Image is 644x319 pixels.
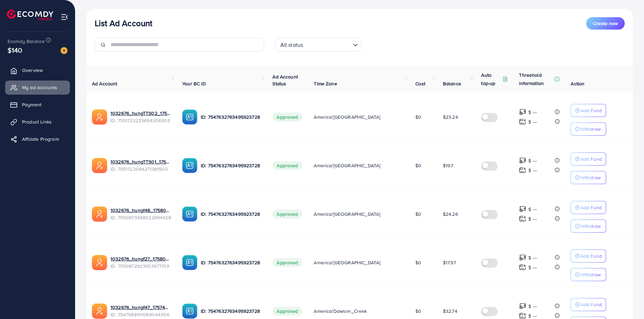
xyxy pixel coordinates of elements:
[272,161,302,170] span: Approved
[95,18,152,28] h3: List Ad Account
[519,118,526,125] img: top-up amount
[111,207,171,214] a: 1032676_hungf48_1758074770663
[201,258,261,267] p: ID: 7547632763495923728
[201,210,261,218] p: ID: 7547632763495923728
[581,270,601,279] p: Withdraw
[571,201,606,214] button: Add Fund
[528,166,537,174] p: $ ---
[481,71,501,87] p: Auto top-up
[581,203,602,212] p: Add Fund
[528,205,537,213] p: $ ---
[7,43,23,57] span: $140
[519,302,526,310] img: top-up amount
[528,108,537,116] p: $ ---
[182,206,197,222] img: ic-ba-acc.ded83a64.svg
[201,307,261,315] p: ID: 7547632763495923728
[571,123,606,136] button: Withdraw
[528,118,537,126] p: $ ---
[519,215,526,222] img: top-up amount
[581,252,602,260] p: Add Fund
[519,157,526,164] img: top-up amount
[182,255,197,270] img: ic-ba-acc.ded83a64.svg
[22,67,43,74] span: Overview
[111,304,171,318] div: <span class='underline'>1032676_hungf47_1757403170822</span></br>7547988911084044306
[111,263,171,269] span: ID: 7550872923553677319
[571,298,606,311] button: Add Fund
[111,158,171,172] div: <span class='underline'>1032676_hungTTS01_1758272360413</span></br>7551722094271381505
[528,254,537,262] p: $ ---
[22,84,57,91] span: My ad accounts
[314,162,380,169] span: America/[GEOGRAPHIC_DATA]
[22,136,59,142] span: Affiliate Program
[201,113,261,121] p: ID: 7547632763495923728
[528,263,537,272] p: $ ---
[519,205,526,213] img: top-up amount
[314,80,337,87] span: Time Zone
[528,215,537,223] p: $ ---
[272,258,302,267] span: Approved
[581,106,602,115] p: Add Fund
[92,304,107,319] img: ic-ads-acc.e4c84228.svg
[581,173,601,182] p: Withdraw
[92,80,117,87] span: Ad Account
[443,162,454,169] span: $19.7
[443,308,457,315] span: $32.74
[111,110,171,124] div: <span class='underline'>1032676_hungTTS02_1758272387205</span></br>7551722233694306305
[7,10,53,20] img: logo
[272,210,302,219] span: Approved
[92,109,107,125] img: ic-ads-acc.e4c84228.svg
[305,39,350,50] input: Search for option
[571,268,606,281] button: Withdraw
[571,249,606,263] button: Add Fund
[92,255,107,270] img: ic-ads-acc.e4c84228.svg
[571,152,606,166] button: Add Fund
[415,259,421,266] span: $0
[61,13,69,21] img: menu
[182,158,197,173] img: ic-ba-acc.ded83a64.svg
[8,38,45,45] span: Ecomdy Balance
[443,211,458,217] span: $24.26
[111,166,171,172] span: ID: 7551722094271381505
[314,308,367,315] span: America/Dawson_Creek
[272,113,302,121] span: Approved
[581,300,602,309] p: Add Fund
[314,211,380,217] span: America/[GEOGRAPHIC_DATA]
[415,211,421,217] span: $0
[528,302,537,310] p: $ ---
[61,47,67,54] img: image
[182,304,197,319] img: ic-ba-acc.ded83a64.svg
[22,101,41,108] span: Payment
[314,114,380,120] span: America/[GEOGRAPHIC_DATA]
[581,155,602,163] p: Add Fund
[528,157,537,165] p: $ ---
[586,17,625,30] button: Create new
[182,80,206,87] span: Your BC ID
[111,158,171,165] a: 1032676_hungTTS01_1758272360413
[5,132,70,146] a: Affiliate Program
[272,73,298,87] span: Ad Account Status
[5,81,70,94] a: My ad accounts
[111,117,171,124] span: ID: 7551722233694306305
[581,222,601,230] p: Withdraw
[415,114,421,120] span: $0
[571,171,606,184] button: Withdraw
[182,109,197,125] img: ic-ba-acc.ded83a64.svg
[111,207,171,221] div: <span class='underline'>1032676_hungf48_1758074770663</span></br>7550873458022694928
[615,288,639,314] iframe: Chat
[415,308,421,315] span: $0
[519,264,526,271] img: top-up amount
[571,104,606,117] button: Add Fund
[519,71,553,87] p: Threshold information
[92,206,107,222] img: ic-ads-acc.e4c84228.svg
[571,220,606,233] button: Withdraw
[443,259,456,266] span: $17.97
[519,167,526,174] img: top-up amount
[5,98,70,111] a: Payment
[443,114,458,120] span: $23.24
[415,162,421,169] span: $0
[519,254,526,261] img: top-up amount
[519,108,526,116] img: top-up amount
[415,80,425,87] span: Cost
[111,255,171,269] div: <span class='underline'>1032676_hungf27_1758074821739</span></br>7550872923553677319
